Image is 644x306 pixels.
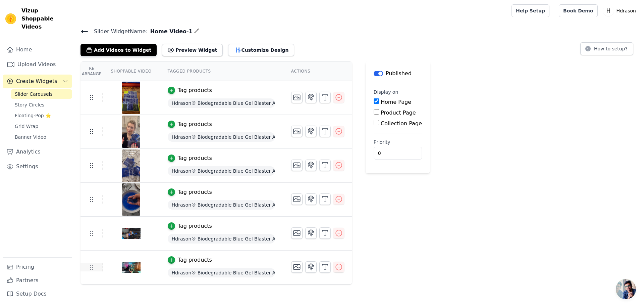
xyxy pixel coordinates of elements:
a: 开放式聊天 [616,279,636,299]
a: Slider Carousels [11,89,72,99]
span: Home Video-1 [148,28,193,36]
span: Slider Carousels [15,91,53,97]
img: vizup-images-cc20.png [122,149,141,182]
div: Tag products [178,222,212,230]
div: Tag products [178,120,212,128]
a: Floating-Pop ⭐ [11,111,72,120]
a: Upload Videos [3,58,72,71]
th: Tagged Products [160,62,283,81]
button: H Hdrason [603,5,639,17]
a: Analytics [3,145,72,159]
button: Change Thumbnail [291,126,303,137]
a: Setup Docs [3,287,72,301]
a: Pricing [3,260,72,274]
label: Priority [374,139,422,145]
span: Hdrason® Biodegradable Blue Gel Blaster Ammo – 100,000 Rounds [168,234,275,244]
span: Grid Wrap [15,123,38,130]
a: Partners [3,274,72,287]
label: Home Page [381,99,411,105]
button: Tag products [168,188,212,196]
a: Banner Video [11,132,72,142]
button: Tag products [168,256,212,264]
button: Change Thumbnail [291,160,303,171]
th: Re Arrange [80,62,103,81]
div: Tag products [178,256,212,264]
button: Tag products [168,222,212,230]
span: Slider Widget Name: [89,28,148,36]
th: Shoppable Video [103,62,159,81]
span: Create Widgets [16,77,57,85]
p: Hdrason [614,5,639,17]
img: Vizup [5,13,16,24]
button: Add Videos to Widget [80,44,157,56]
a: Grid Wrap [11,122,72,131]
text: H [606,7,610,14]
button: Tag products [168,154,212,162]
button: Change Thumbnail [291,261,303,273]
span: Hdrason® Biodegradable Blue Gel Blaster Ammo – 100,000 Rounds [168,132,275,142]
label: Product Page [381,110,416,116]
img: vizup-images-ff44.png [122,82,141,114]
img: vizup-images-d3db.png [122,217,141,250]
div: Tag products [178,154,212,162]
button: Create Widgets [3,75,72,88]
label: Collection Page [381,120,422,127]
div: Edit Name [194,27,199,36]
button: Tag products [168,120,212,128]
button: Preview Widget [162,44,222,56]
span: Floating-Pop ⭐ [15,112,51,119]
a: Home [3,43,72,56]
span: Hdrason® Biodegradable Blue Gel Blaster Ammo – 100,000 Rounds [168,98,275,108]
img: vizup-images-2398.png [122,183,141,216]
span: Hdrason® Biodegradable Blue Gel Blaster Ammo – 100,000 Rounds [168,166,275,176]
span: Story Circles [15,101,44,108]
img: vizup-images-bd3c.png [122,251,141,283]
a: Book Demo [559,4,597,17]
button: How to setup? [580,42,633,55]
a: How to setup? [580,47,633,53]
span: Vizup Shoppable Videos [21,7,69,31]
a: Help Setup [512,4,549,17]
p: Published [386,70,412,78]
button: Customize Design [228,44,294,56]
button: Tag products [168,86,212,94]
div: Tag products [178,86,212,94]
button: Change Thumbnail [291,92,303,103]
button: Change Thumbnail [291,227,303,239]
img: vizup-images-9b02.png [122,116,141,148]
button: Change Thumbnail [291,193,303,205]
a: Settings [3,160,72,173]
div: Tag products [178,188,212,196]
a: Story Circles [11,100,72,110]
span: Banner Video [15,134,46,140]
span: Hdrason® Biodegradable Blue Gel Blaster Ammo – 100,000 Rounds [168,200,275,210]
th: Actions [283,62,352,81]
legend: Display on [374,89,398,95]
span: Hdrason® Biodegradable Blue Gel Blaster Ammo – 100,000 Rounds [168,268,275,277]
